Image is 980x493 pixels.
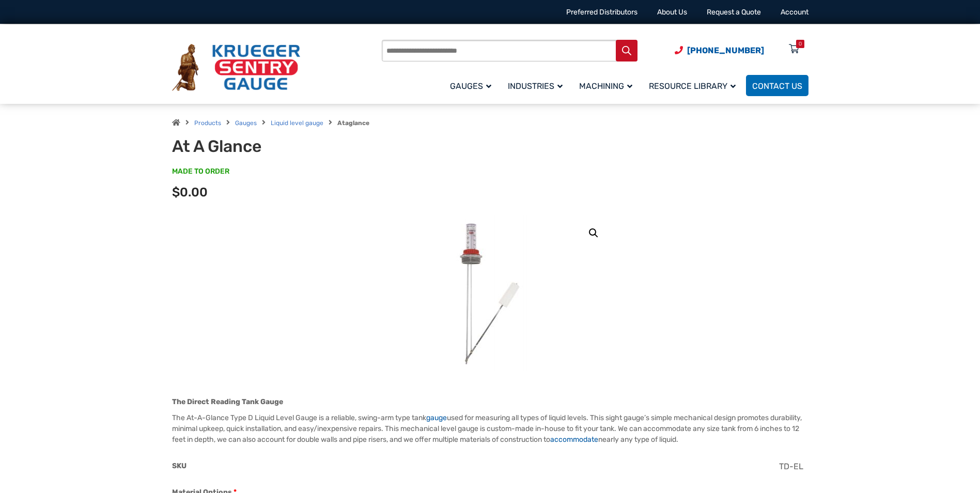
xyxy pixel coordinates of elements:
[649,81,736,91] span: Resource Library
[687,45,764,55] span: [PHONE_NUMBER]
[172,412,808,445] p: The At-A-Glance Type D Liquid Level Gauge is a reliable, swing-arm type tank used for measuring a...
[584,224,603,242] a: View full-screen image gallery
[508,81,563,91] span: Industries
[172,44,300,91] img: Krueger Sentry Gauge
[235,119,257,127] a: Gauges
[426,413,447,422] a: gauge
[502,73,573,98] a: Industries
[643,73,746,98] a: Resource Library
[172,185,208,199] span: $0.00
[450,81,491,91] span: Gauges
[444,73,502,98] a: Gauges
[337,119,369,127] strong: Ataglance
[550,435,598,444] a: accommodate
[194,119,221,127] a: Products
[579,81,632,91] span: Machining
[675,44,764,57] a: Phone Number (920) 434-8860
[746,75,808,96] a: Contact Us
[752,81,802,91] span: Contact Us
[172,166,229,177] span: MADE TO ORDER
[271,119,323,127] a: Liquid level gauge
[172,136,427,156] h1: At A Glance
[428,215,552,371] img: At A Glance
[781,8,808,17] a: Account
[779,461,803,471] span: TD-EL
[657,8,687,17] a: About Us
[573,73,643,98] a: Machining
[707,8,761,17] a: Request a Quote
[566,8,637,17] a: Preferred Distributors
[172,397,283,406] strong: The Direct Reading Tank Gauge
[172,461,186,470] span: SKU
[799,40,802,48] div: 0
